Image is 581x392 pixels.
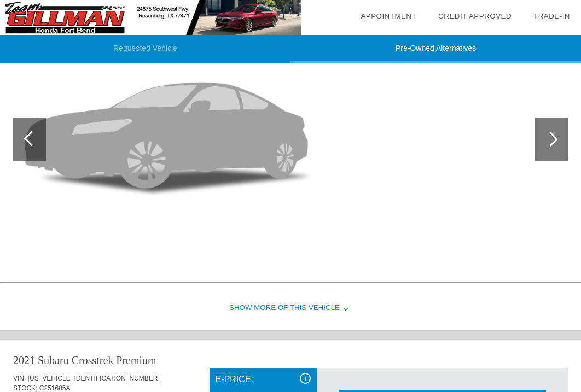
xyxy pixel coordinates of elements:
[116,353,156,368] div: Premium
[13,384,37,392] span: STOCK:
[438,12,512,20] a: Credit Approved
[361,12,416,20] a: Appointment
[13,24,323,255] img: GetEvoxImage
[39,384,71,392] span: C251605A
[290,35,581,63] li: Pre-Owned Alternatives
[533,12,570,20] a: Trade-In
[216,373,311,386] div: E-Price:
[13,353,113,368] div: 2021 Subaru Crosstrek
[300,373,311,384] div: i
[13,375,26,382] span: VIN:
[28,375,160,382] span: [US_VEHICLE_IDENTIFICATION_NUMBER]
